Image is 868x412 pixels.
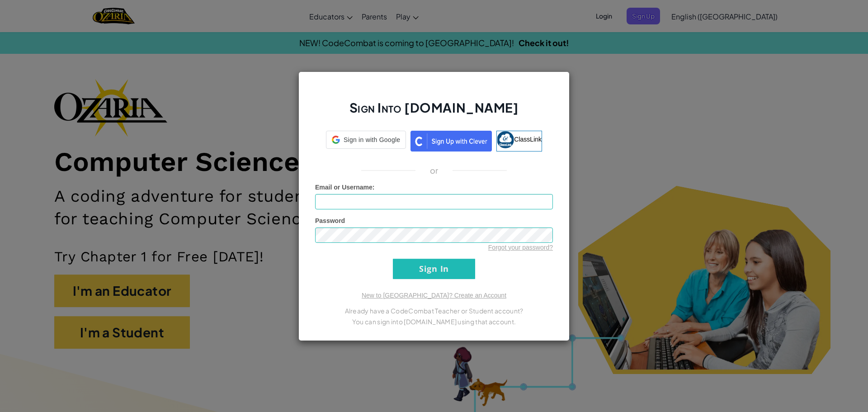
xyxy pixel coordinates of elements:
span: Email or Username [315,184,373,191]
a: Forgot your password? [488,244,553,251]
h2: Sign Into [DOMAIN_NAME] [315,99,553,125]
span: ClassLink [514,135,542,142]
a: New to [GEOGRAPHIC_DATA]? Create an Account [362,292,506,299]
p: or [430,165,439,176]
span: Password [315,217,345,224]
div: Sign in with Google [326,131,406,149]
img: clever_sso_button@2x.png [410,131,492,152]
p: Already have a CodeCombat Teacher or Student account? [315,305,553,316]
a: Sign in with Google [326,131,406,152]
label: : [315,183,375,192]
p: You can sign into [DOMAIN_NAME] using that account. [315,316,553,327]
input: Sign In [393,259,475,279]
img: classlink-logo-small.png [497,131,514,148]
span: Sign in with Google [344,135,400,144]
